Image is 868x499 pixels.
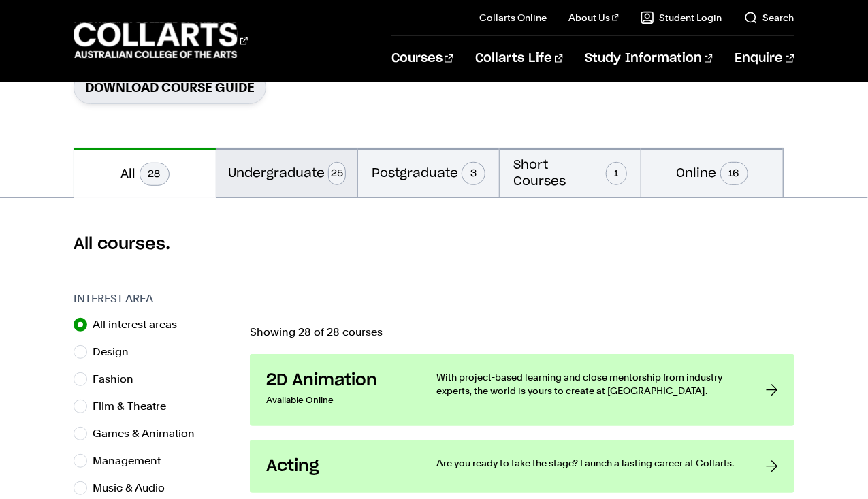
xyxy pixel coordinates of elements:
a: Enquire [735,36,794,81]
button: Undergraduate25 [216,148,357,197]
button: Short Courses1 [500,148,641,197]
label: Film & Theatre [93,397,177,416]
a: Acting Are you ready to take the stage? Launch a lasting career at Collarts. [250,440,794,493]
a: Courses [391,36,453,81]
span: 28 [140,163,170,186]
label: Music & Audio [93,479,176,498]
div: Go to homepage [74,21,248,60]
a: Search [744,11,794,25]
a: Student Login [641,11,722,25]
a: Study Information [585,36,713,81]
label: Fashion [93,370,144,389]
a: Collarts Life [475,36,563,81]
span: 16 [720,162,748,185]
h3: Acting [266,456,409,477]
a: Collarts Online [479,11,547,25]
p: Showing 28 of 28 courses [250,327,794,338]
p: Available Online [266,391,409,410]
button: Postgraduate3 [358,148,499,197]
label: Management [93,451,172,470]
label: Games & Animation [93,424,206,443]
p: Are you ready to take the stage? Launch a lasting career at Collarts. [436,456,738,470]
label: Design [93,342,140,361]
button: All28 [74,148,215,198]
span: 1 [606,162,628,185]
h3: 2D Animation [266,370,409,391]
a: 2D Animation Available Online With project-based learning and close mentorship from industry expe... [250,354,794,426]
h3: Interest Area [74,291,236,307]
label: All interest areas [93,315,188,334]
span: 25 [328,162,346,185]
p: With project-based learning and close mentorship from industry experts, the world is yours to cre... [436,370,738,398]
button: Online16 [641,148,782,197]
h2: All courses. [74,234,794,255]
span: 3 [462,162,485,185]
a: About Us [568,11,619,25]
a: Download Course Guide [74,71,266,104]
